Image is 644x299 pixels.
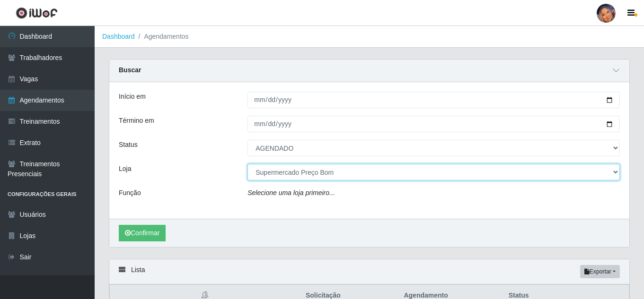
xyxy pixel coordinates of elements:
[580,265,620,278] button: Exportar
[135,32,189,42] li: Agendamentos
[247,92,620,108] input: 00/00/0000
[119,164,131,174] label: Loja
[119,116,154,126] label: Término em
[119,66,141,74] strong: Buscar
[247,116,620,132] input: 00/00/0000
[119,188,141,198] label: Função
[247,189,335,196] i: Selecione uma loja primeiro...
[16,7,58,19] img: CoreUI Logo
[119,225,166,241] button: Confirmar
[109,259,629,284] div: Lista
[95,26,644,48] nav: breadcrumb
[119,140,138,150] label: Status
[102,33,135,40] a: Dashboard
[119,92,146,102] label: Início em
